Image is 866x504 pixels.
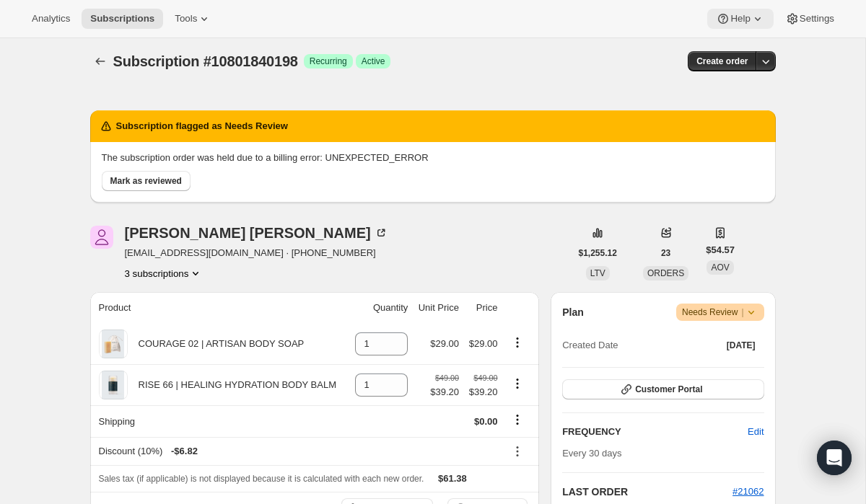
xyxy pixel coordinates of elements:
[171,444,198,459] span: - $6.82
[175,13,197,25] span: Tools
[438,473,467,484] span: $61.38
[506,335,529,350] button: Product actions
[661,247,670,259] span: 23
[468,385,497,399] span: $39.20
[99,474,424,484] span: Sales tax (if applicable) is not displayed because it is calculated with each new order.
[125,266,204,280] button: Product actions
[23,9,79,29] button: Analytics
[412,292,463,324] th: Unit Price
[506,376,529,392] button: Product actions
[362,56,385,67] span: Active
[90,51,110,71] button: Subscriptions
[748,425,764,439] span: Edit
[125,246,388,260] span: [EMAIL_ADDRESS][DOMAIN_NAME] · [PHONE_NUMBER]
[732,486,764,497] a: #21062
[707,9,773,29] button: Help
[469,338,498,349] span: $29.00
[647,268,684,278] span: ORDERS
[102,171,191,191] button: Mark as reviewed
[635,384,702,395] span: Customer Portal
[102,151,764,165] p: The subscription order was held due to a billing error: UNEXPECTED_ERROR
[711,262,729,273] span: AOV
[474,416,498,427] span: $0.00
[90,13,154,25] span: Subscriptions
[32,13,70,25] span: Analytics
[682,305,758,319] span: Needs Review
[739,420,772,443] button: Edit
[90,226,113,249] span: Kara Twaddell
[463,292,502,324] th: Price
[166,9,220,29] button: Tools
[90,405,349,437] th: Shipping
[110,175,182,187] span: Mark as reviewed
[90,292,349,324] th: Product
[688,51,756,71] button: Create order
[562,305,584,319] h2: Plan
[430,338,459,349] span: $29.00
[562,448,621,459] span: Every 30 days
[310,56,347,67] span: Recurring
[128,337,305,351] div: COURAGE 02 | ARTISAN BODY SOAP
[800,13,834,25] span: Settings
[506,412,529,428] button: Shipping actions
[99,444,498,459] div: Discount (10%)
[562,425,748,439] h2: FREQUENCY
[570,243,626,263] button: $1,255.12
[562,485,732,499] h2: LAST ORDER
[727,340,756,351] span: [DATE]
[706,243,735,257] span: $54.57
[652,243,679,263] button: 23
[732,485,764,499] button: #21062
[116,119,288,133] h2: Subscription flagged as Needs Review
[430,385,459,399] span: $39.20
[113,53,298,69] span: Subscription #10801840198
[562,338,618,353] span: Created Date
[777,9,843,29] button: Settings
[349,292,413,324] th: Quantity
[817,441,852,475] div: Open Intercom Messenger
[696,56,748,67] span: Create order
[741,306,743,318] span: |
[562,379,764,399] button: Customer Portal
[82,9,163,29] button: Subscriptions
[435,373,459,382] small: $49.00
[718,335,764,355] button: [DATE]
[125,226,388,240] div: [PERSON_NAME] [PERSON_NAME]
[473,373,497,382] small: $49.00
[730,13,750,25] span: Help
[579,247,617,259] span: $1,255.12
[590,268,605,278] span: LTV
[128,378,337,392] div: RISE 66 | HEALING HYDRATION BODY BALM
